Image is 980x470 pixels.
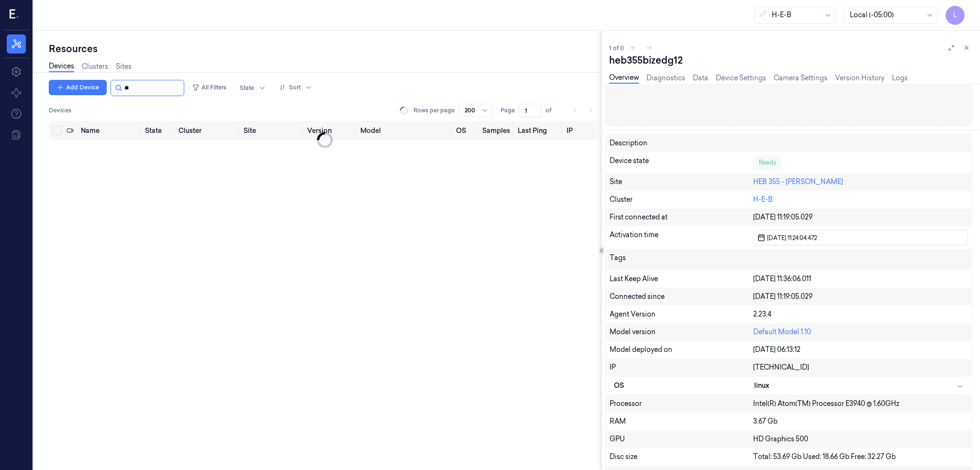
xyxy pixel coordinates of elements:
[610,377,968,394] button: OSlinux
[946,6,965,25] button: L
[753,177,843,186] a: HEB 355 - [PERSON_NAME]
[753,195,773,204] a: H-E-B
[116,62,132,72] a: Sites
[452,121,479,140] th: OS
[610,327,753,337] div: Model version
[188,80,230,95] button: All Filters
[753,274,968,284] div: [DATE] 11:36:06.011
[610,177,753,187] div: Site
[82,62,108,72] a: Clusters
[614,381,754,391] div: OS
[563,121,601,140] th: IP
[610,212,753,222] div: First connected at
[49,80,107,95] button: Add Device
[141,121,175,140] th: State
[693,73,708,83] a: Data
[609,73,639,84] a: Overview
[753,309,968,319] div: 2.23.4
[753,416,968,426] div: 3.67 Gb
[53,126,62,135] button: Select all
[610,292,753,302] div: Connected since
[610,138,753,148] div: Description
[753,292,968,302] div: [DATE] 11:19:05.029
[646,73,685,83] a: Diagnostics
[413,106,455,115] p: Rows per page
[609,54,972,67] div: heb355bizedg12
[753,452,968,462] div: Total: 53.69 Gb Used: 18.66 Gb Free: 32.27 Gb
[610,156,753,169] div: Device state
[610,253,753,266] div: Tags
[303,121,356,140] th: Version
[49,61,74,72] a: Devices
[49,42,601,55] div: Resources
[765,233,817,242] span: [DATE] 11:24:04.472
[568,104,597,117] nav: pagination
[753,434,968,444] div: HD Graphics 500
[610,309,753,319] div: Agent Version
[753,156,782,169] div: Ready
[175,121,240,140] th: Cluster
[610,274,753,284] div: Last Keep Alive
[753,362,968,372] div: [TECHNICAL_ID]
[546,106,561,115] span: of
[240,121,304,140] th: Site
[610,345,753,355] div: Model deployed on
[753,345,968,355] div: [DATE] 06:13:12
[753,399,968,409] div: Intel(R) Atom(TM) Processor E3940 @ 1.60GHz
[753,230,968,245] button: [DATE] 11:24:04.472
[501,106,515,115] span: Page
[835,73,884,83] a: Version History
[753,212,968,222] div: [DATE] 11:19:05.029
[774,73,827,83] a: Camera Settings
[753,327,968,337] div: Default Model 1.10
[610,362,753,372] div: IP
[609,44,624,52] span: 1 of 0
[356,121,452,140] th: Model
[610,230,753,245] div: Activation time
[892,73,908,83] a: Logs
[610,195,753,205] div: Cluster
[514,121,563,140] th: Last Ping
[610,452,753,462] div: Disc size
[49,106,71,115] span: Devices
[610,434,753,444] div: GPU
[610,416,753,426] div: RAM
[716,73,766,83] a: Device Settings
[754,381,964,391] div: linux
[479,121,514,140] th: Samples
[77,121,142,140] th: Name
[610,399,753,409] div: Processor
